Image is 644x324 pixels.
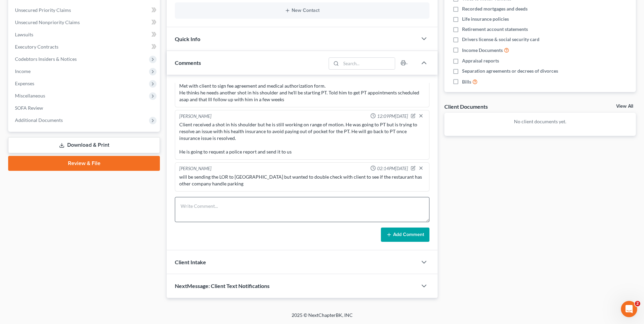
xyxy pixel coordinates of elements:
[462,16,509,22] span: Life insurance policies
[180,8,424,13] button: New Contact
[15,93,45,98] span: Miscellaneous
[175,283,270,289] span: NextMessage: Client Text Notifications
[175,36,200,42] span: Quick Info
[179,113,211,120] div: [PERSON_NAME]
[462,57,499,64] span: Appraisal reports
[10,16,160,29] a: Unsecured Nonpriority Claims
[381,228,429,242] button: Add Comment
[377,165,408,172] span: 02:14PM[DATE]
[616,104,633,109] a: View All
[15,105,43,111] span: SOFA Review
[10,29,160,41] a: Lawsuits
[621,301,637,317] iframe: Intercom live chat
[15,80,34,86] span: Expenses
[462,36,539,43] span: Drivers license & social security card
[179,83,425,103] div: Met with client to sign fee agreement and medical authorization form. He thinks he needs another ...
[15,19,80,25] span: Unsecured Nonpriority Claims
[377,113,408,120] span: 12:09PM[DATE]
[450,118,630,125] p: No client documents yet.
[8,137,160,153] a: Download & Print
[462,68,558,74] span: Separation agreements or decrees of divorces
[15,68,31,74] span: Income
[10,4,160,16] a: Unsecured Priority Claims
[15,56,77,62] span: Codebtors Insiders & Notices
[15,117,63,123] span: Additional Documents
[341,58,395,69] input: Search...
[462,78,471,85] span: Bills
[635,301,640,306] span: 2
[15,44,58,50] span: Executory Contracts
[15,32,33,37] span: Lawsuits
[462,26,528,33] span: Retirement account statements
[129,312,516,324] div: 2025 © NextChapterBK, INC
[462,47,503,54] span: Income Documents
[8,156,160,171] a: Review & File
[444,103,488,110] div: Client Documents
[10,102,160,114] a: SOFA Review
[179,165,211,172] div: [PERSON_NAME]
[15,7,71,13] span: Unsecured Priority Claims
[175,59,201,66] span: Comments
[462,5,528,12] span: Recorded mortgages and deeds
[179,121,425,155] div: Client received a shot in his shoulder but he is still working on range of motion. He was going t...
[179,174,425,187] div: will be sending the LOR to [GEOGRAPHIC_DATA] but wanted to double check with client to see if the...
[10,41,160,53] a: Executory Contracts
[175,259,206,265] span: Client Intake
